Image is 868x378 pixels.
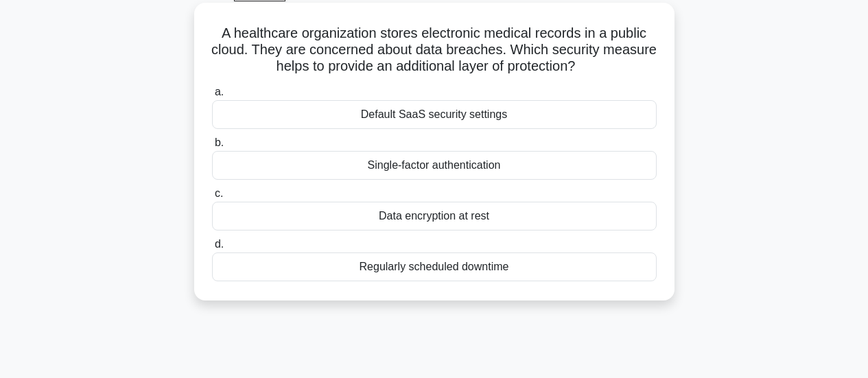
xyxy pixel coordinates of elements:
div: Default SaaS security settings [212,100,657,129]
span: d. [215,238,224,250]
div: Data encryption at rest [212,202,657,231]
h5: A healthcare organization stores electronic medical records in a public cloud. They are concerned... [211,25,658,75]
div: Single-factor authentication [212,151,657,180]
span: c. [215,187,223,199]
span: b. [215,137,224,148]
div: Regularly scheduled downtime [212,252,657,281]
span: a. [215,86,224,97]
